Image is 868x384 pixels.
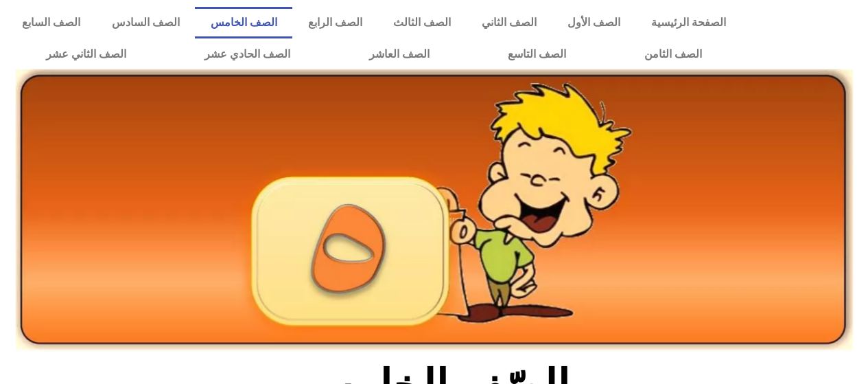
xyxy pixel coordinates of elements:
a: الصف العاشر [330,38,469,70]
a: الصف السادس [96,7,195,38]
a: الصف الرابع [292,7,377,38]
a: الصف الحادي عشر [165,38,329,70]
a: الصفحة الرئيسية [635,7,741,38]
a: الصف التاسع [469,38,605,70]
a: الصف الأول [552,7,635,38]
a: الصف الثاني عشر [7,38,165,70]
a: الصف الثامن [605,38,741,70]
a: الصف الثاني [466,7,552,38]
a: الصف الخامس [195,7,292,38]
a: الصف السابع [7,7,96,38]
a: الصف الثالث [377,7,466,38]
